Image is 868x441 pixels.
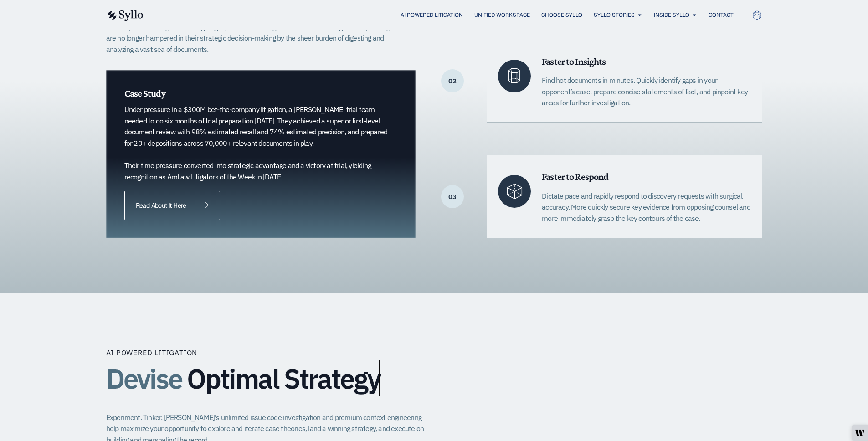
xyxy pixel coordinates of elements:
[401,11,463,19] a: AI Powered Litigation
[106,360,182,396] span: Devise
[136,202,186,209] span: Read About It Here
[542,56,606,67] span: Faster to Insights
[541,11,582,19] a: Choose Syllo
[542,171,608,182] span: Faster to Respond
[124,87,165,99] span: Case Study
[542,190,750,224] p: Dictate pace and rapidly respond to discovery requests with surgical accuracy. More quickly secur...
[162,11,734,20] nav: Menu
[441,81,464,82] p: 02
[106,10,144,21] img: syllo
[594,11,635,19] a: Syllo Stories
[106,347,198,358] p: AI Powered Litigation
[106,10,411,55] p: The promise of AI for litigation is greater command and control over cases. Syllo is designed wit...
[441,196,464,197] p: 03
[187,364,380,394] span: Optimal Strategy
[654,11,689,19] a: Inside Syllo
[124,191,220,220] a: Read About It Here
[474,11,530,19] a: Unified Workspace
[542,75,750,108] p: Find hot documents in minutes. Quickly identify gaps in your opponent’s case, prepare concise sta...
[124,104,388,182] p: Under pressure in a $300M bet-the-company litigation, a [PERSON_NAME] trial team needed to do six...
[162,11,734,20] div: Menu Toggle
[709,11,734,19] a: Contact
